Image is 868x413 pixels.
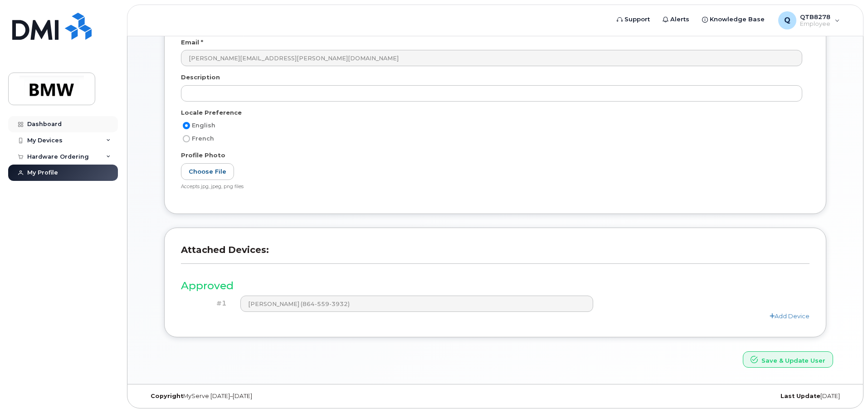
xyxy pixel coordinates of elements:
[612,393,847,400] div: [DATE]
[772,11,846,29] div: QTB8278
[181,73,220,82] label: Description
[656,10,696,29] a: Alerts
[181,184,802,190] div: Accepts jpg, jpeg, png files
[800,13,830,20] span: QTB8278
[181,280,809,292] h3: Approved
[743,351,833,368] button: Save & Update User
[192,135,214,142] span: French
[710,15,765,24] span: Knowledge Base
[624,15,650,24] span: Support
[181,38,203,47] label: Email *
[181,151,225,160] label: Profile Photo
[696,10,771,29] a: Knowledge Base
[181,163,234,180] label: Choose File
[144,393,378,400] div: MyServe [DATE]–[DATE]
[183,122,190,129] input: English
[181,108,242,117] label: Locale Preference
[770,312,809,320] a: Add Device
[670,15,689,24] span: Alerts
[800,20,830,28] span: Employee
[151,393,183,399] strong: Copyright
[829,374,861,406] iframe: Messenger Launcher
[181,244,809,264] h3: Attached Devices:
[192,122,215,129] span: English
[610,10,656,29] a: Support
[188,300,227,307] h4: #1
[780,393,820,399] strong: Last Update
[183,135,190,142] input: French
[784,15,790,26] span: Q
